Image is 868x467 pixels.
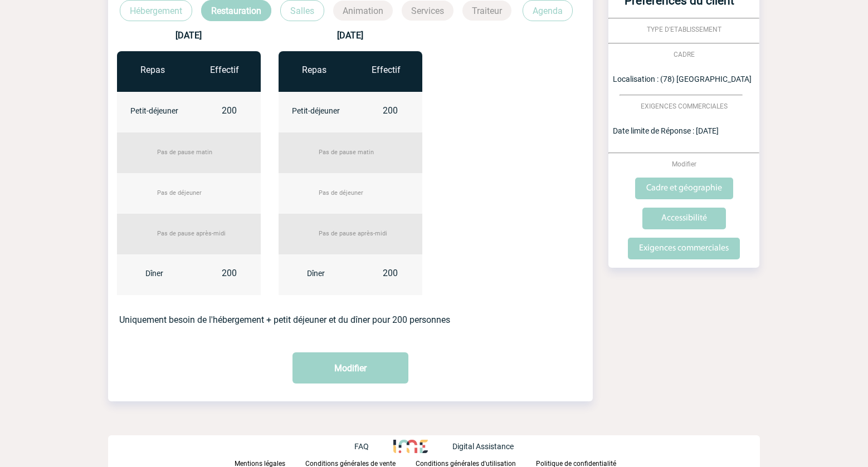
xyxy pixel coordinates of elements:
[292,106,340,115] span: Petit-déjeuner
[222,268,237,278] span: 200
[462,1,511,21] p: Traiteur
[157,149,212,156] span: Pas de pause matin
[157,189,202,196] span: Pas de déjeuner
[145,269,163,278] span: Dîner
[354,442,369,451] p: FAQ
[119,314,582,325] p: Uniquement besoin de l'hébergement + petit déjeuner et du dîner pour 200 personnes
[642,208,726,229] input: Accessibilité
[175,30,202,41] b: [DATE]
[383,105,398,116] span: 200
[279,65,350,75] div: Repas
[117,65,189,75] div: Repas
[307,269,325,278] span: Dîner
[292,352,408,384] button: Modifier
[613,75,752,83] span: Localisation : (78) [GEOGRAPHIC_DATA]
[452,442,514,451] p: Digital Assistance
[333,1,393,21] p: Animation
[393,440,428,453] img: http://www.idealmeetingsevents.fr/
[672,160,696,168] span: Modifier
[613,126,719,135] span: Date limite de Réponse : [DATE]
[635,178,733,199] input: Cadre et géographie
[354,440,393,451] a: FAQ
[337,30,363,41] b: [DATE]
[130,106,178,115] span: Petit-déjeuner
[383,268,398,278] span: 200
[647,26,721,33] span: TYPE D'ETABLISSEMENT
[674,51,695,58] span: CADRE
[350,65,422,75] div: Effectif
[641,102,728,110] span: EXIGENCES COMMERCIALES
[319,149,374,156] span: Pas de pause matin
[189,65,261,75] div: Effectif
[157,230,226,237] span: Pas de pause après-midi
[402,1,453,21] p: Services
[222,105,237,116] span: 200
[628,238,740,259] input: Exigences commerciales
[319,189,363,196] span: Pas de déjeuner
[319,230,387,237] span: Pas de pause après-midi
